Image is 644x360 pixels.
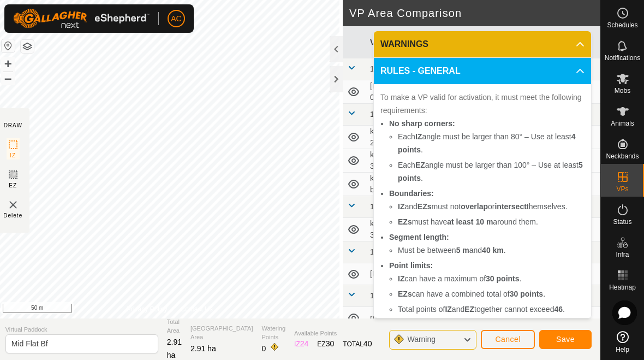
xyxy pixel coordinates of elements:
li: can have a maximum of . [398,272,585,285]
b: overlap [461,202,488,211]
span: Delete [3,211,22,220]
span: 124 [370,202,383,211]
th: Mob [425,26,484,58]
span: 141 [370,291,383,300]
span: 24 [300,339,309,348]
button: Save [539,330,592,349]
span: VPs [616,186,628,192]
span: IZ [10,151,16,160]
p-accordion-header: WARNINGS [374,31,591,57]
th: VP [366,26,425,58]
b: 5 m [456,246,469,255]
span: Watering Points [262,324,286,342]
th: New Allocation [542,26,601,58]
b: EZ [464,305,474,314]
span: Notifications [605,55,640,61]
li: Each angle must be larger than 80° – Use at least . [398,130,585,156]
span: Status [613,219,631,225]
b: IZ [445,305,451,314]
span: 40 [363,339,372,348]
span: 123 [370,110,383,119]
b: EZs [418,202,432,211]
td: [DATE] 081523 [366,80,425,104]
li: must have around them. [398,215,585,228]
td: rowed up 2 [366,307,425,329]
b: 5 points [398,161,583,182]
b: 30 points [486,274,519,283]
b: 30 points [510,290,543,298]
b: intersect [494,202,526,211]
span: 2.91 ha [190,344,216,353]
span: Save [556,335,575,344]
div: EZ [317,338,334,350]
li: Each angle must be larger than 100° – Use at least . [398,158,585,185]
span: 0 [262,344,266,353]
span: 140 [370,247,383,256]
img: Gallagher Logo [13,9,150,28]
td: kodys corner 2 [366,126,425,149]
span: Schedules [607,22,637,28]
p-accordion-header: RULES - GENERAL [374,58,591,84]
span: 30 [326,339,335,348]
span: Infra [616,251,629,258]
a: Help [601,327,644,357]
span: 2.91 ha [167,338,182,359]
div: TOTAL [343,338,372,350]
b: EZ [415,161,425,169]
span: Cancel [495,335,521,344]
span: AC [171,13,181,25]
button: Map Layers [21,40,34,53]
li: and must not or themselves. [398,200,585,213]
span: EZ [9,181,17,190]
span: Warning [407,335,436,344]
img: VP [7,198,20,211]
span: RULES - GENERAL [380,64,461,78]
span: [GEOGRAPHIC_DATA] Area [190,324,253,342]
b: IZ [415,132,422,141]
b: No sharp corners: [389,119,455,128]
span: Mobs [615,87,630,94]
span: To make a VP valid for activation, it must meet the following requirements: [380,93,582,115]
td: kodys corner 3 BF [366,218,425,241]
li: Total points of and together cannot exceed . [398,303,585,316]
b: IZ [398,202,404,211]
span: Help [616,346,629,353]
td: kodys corner 3 [366,149,425,173]
button: + [2,57,15,70]
b: at least 10 m [447,217,493,226]
b: EZs [398,217,412,226]
li: can have a combined total of . [398,287,585,300]
span: Heatmap [609,284,636,291]
span: Animals [611,120,634,127]
span: 122 [370,64,383,73]
b: 4 points [398,132,576,154]
div: IZ [294,338,308,350]
b: Point limits: [389,261,433,270]
td: [DATE] [366,263,425,285]
th: [GEOGRAPHIC_DATA] Area [483,26,542,58]
b: 40 km [482,246,504,255]
b: Boundaries: [389,189,434,198]
li: Must be between and . [398,244,585,257]
button: – [2,72,15,85]
span: Neckbands [606,153,639,160]
span: Available Points [294,329,372,338]
span: Total Area [167,317,182,335]
b: 46 [554,305,563,314]
p-accordion-content: RULES - GENERAL [374,84,591,324]
span: WARNINGS [380,38,428,51]
a: Privacy Policy [127,304,168,314]
h2: VP Area Comparison [349,7,600,20]
button: Cancel [481,330,535,349]
div: DRAW [4,121,22,129]
a: Contact Us [181,304,213,314]
b: Segment length: [389,233,449,241]
td: kodys crnr back fence [366,173,425,196]
span: Virtual Paddock [5,325,158,334]
b: EZs [398,290,412,298]
button: Reset Map [2,39,15,52]
b: IZ [398,274,404,283]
